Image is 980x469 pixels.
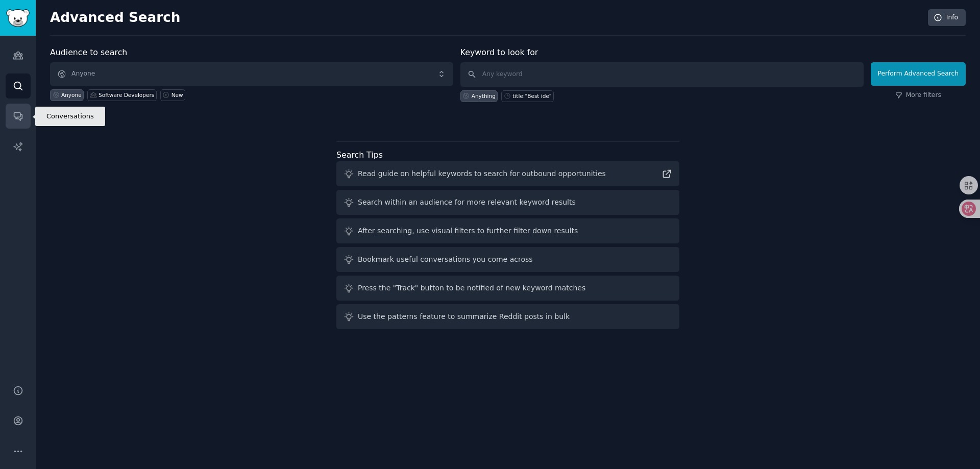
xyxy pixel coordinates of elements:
div: Search within an audience for more relevant keyword results [358,197,576,208]
div: New [171,91,183,98]
div: Use the patterns feature to summarize Reddit posts in bulk [358,311,570,322]
a: Info [928,9,966,27]
input: Any keyword [460,62,864,87]
div: Bookmark useful conversations you come across [358,254,533,265]
div: Press the "Track" button to be notified of new keyword matches [358,283,585,293]
div: Read guide on helpful keywords to search for outbound opportunities [358,168,606,179]
div: title:"Best ide" [512,92,551,100]
label: Audience to search [50,47,127,57]
button: Perform Advanced Search [871,62,966,86]
label: Search Tips [336,150,383,160]
a: More filters [895,91,941,100]
button: Anyone [50,62,453,86]
div: Anything [472,92,496,100]
a: New [160,89,185,101]
label: Keyword to look for [460,47,538,57]
div: After searching, use visual filters to further filter down results [358,226,578,236]
img: GummySearch logo [6,9,30,27]
h2: Advanced Search [50,10,922,26]
div: Software Developers [99,91,154,98]
div: Anyone [61,91,82,98]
